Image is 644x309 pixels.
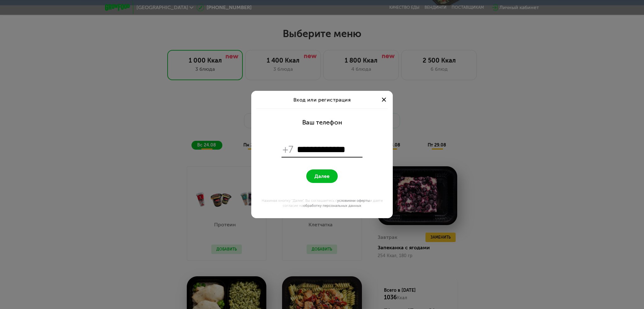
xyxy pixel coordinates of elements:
[303,203,361,208] a: обработку персональных данных
[302,119,342,126] div: Ваш телефон
[306,169,338,183] button: Далее
[337,198,370,203] a: условиями оферты
[293,97,351,103] span: Вход или регистрация
[255,198,389,208] div: Нажимая кнопку "Далее", Вы соглашаетесь с и даете согласие на
[314,173,330,179] span: Далее
[283,144,294,156] span: +7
